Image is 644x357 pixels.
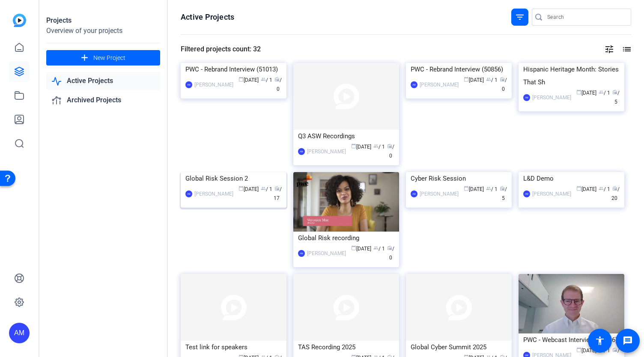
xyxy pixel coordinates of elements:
[185,63,282,76] div: PWC - Rebrand Interview (51013)
[464,186,469,191] span: calendar_today
[9,323,30,343] div: AM
[547,12,624,22] input: Search
[612,186,617,191] span: radio
[194,190,233,198] div: [PERSON_NAME]
[261,186,266,191] span: group
[373,246,385,252] span: / 1
[373,245,379,250] span: group
[185,172,282,185] div: Global Risk Session 2
[239,186,244,191] span: calendar_today
[464,186,484,192] span: [DATE]
[373,144,385,150] span: / 1
[307,147,346,156] div: [PERSON_NAME]
[464,77,469,82] span: calendar_today
[46,72,160,90] a: Active Projects
[46,15,160,26] div: Projects
[599,89,604,95] span: group
[612,89,617,95] span: radio
[46,50,160,65] button: New Project
[486,77,498,83] span: / 1
[274,77,280,82] span: radio
[181,44,261,54] div: Filtered projects count: 32
[523,333,620,346] div: PWC - Webcast Interview (49536)
[261,77,266,82] span: group
[261,77,272,83] span: / 1
[298,341,394,354] div: TAS Recording 2025
[500,186,507,201] span: / 5
[486,186,498,192] span: / 1
[576,186,596,192] span: [DATE]
[274,186,282,201] span: / 17
[500,77,507,92] span: / 0
[261,186,272,192] span: / 1
[623,336,633,346] mat-icon: message
[595,336,605,346] mat-icon: accessibility
[274,77,282,92] span: / 0
[411,63,507,76] div: PWC - Rebrand Interview (50856)
[523,172,620,185] div: L&D Demo
[351,245,356,250] span: calendar_today
[621,44,631,54] mat-icon: list
[387,144,394,159] span: / 0
[599,186,604,191] span: group
[185,341,282,354] div: Test link for speakers
[464,77,484,83] span: [DATE]
[181,12,234,22] h1: Active Projects
[411,172,507,185] div: Cyber Risk Session
[298,130,394,143] div: Q3 ASW Recordings
[576,348,596,354] span: [DATE]
[185,190,192,197] div: AM
[486,186,491,191] span: group
[46,92,160,109] a: Archived Projects
[298,250,305,257] div: AM
[351,144,371,150] span: [DATE]
[500,77,505,82] span: radio
[239,77,259,83] span: [DATE]
[274,186,280,191] span: radio
[576,347,581,352] span: calendar_today
[486,77,491,82] span: group
[387,246,394,261] span: / 0
[298,232,394,244] div: Global Risk recording
[46,26,160,36] div: Overview of your projects
[387,245,392,250] span: radio
[387,143,392,149] span: radio
[576,90,596,96] span: [DATE]
[532,190,571,198] div: [PERSON_NAME]
[523,94,530,101] div: AM
[239,186,259,192] span: [DATE]
[298,148,305,155] div: AM
[13,14,26,27] img: blue-gradient.svg
[194,80,233,89] div: [PERSON_NAME]
[612,347,617,352] span: radio
[523,63,620,89] div: Hispanic Heritage Month: Stories That Sh
[576,89,581,95] span: calendar_today
[411,190,417,197] div: AM
[599,90,610,96] span: / 1
[576,186,581,191] span: calendar_today
[239,77,244,82] span: calendar_today
[307,249,346,258] div: [PERSON_NAME]
[351,143,356,149] span: calendar_today
[523,190,530,197] div: AM
[420,190,459,198] div: [PERSON_NAME]
[604,44,614,54] mat-icon: tune
[185,81,192,88] div: AM
[599,186,610,192] span: / 1
[351,246,371,252] span: [DATE]
[411,81,417,88] div: AM
[612,90,620,105] span: / 5
[373,143,379,149] span: group
[93,54,125,62] span: New Project
[420,80,459,89] div: [PERSON_NAME]
[411,341,507,354] div: Global Cyber Summit 2025
[79,53,90,63] mat-icon: add
[500,186,505,191] span: radio
[515,12,525,22] mat-icon: filter_list
[532,93,571,102] div: [PERSON_NAME]
[611,186,620,201] span: / 20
